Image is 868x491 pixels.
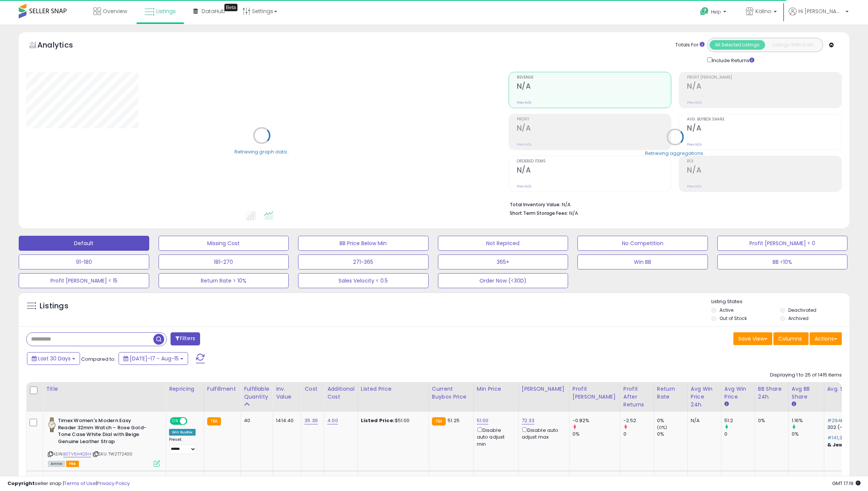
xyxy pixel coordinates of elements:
div: 1.16% [792,417,824,424]
div: Current Buybox Price [432,385,470,401]
div: Disable auto adjust max [522,426,564,440]
div: Displaying 1 to 25 of 1415 items [770,372,842,379]
div: Retrieving graph data.. [234,148,289,155]
button: Save View [733,332,772,345]
button: Not Repriced [438,236,568,251]
button: Win BB [577,254,708,269]
span: #294 [827,417,841,424]
a: Privacy Policy [97,480,130,487]
span: Help [711,9,721,15]
div: -2.52 [623,417,654,424]
div: Cost [304,385,321,393]
div: 0 [724,431,755,437]
div: Totals For [675,42,705,49]
span: Last 30 Days [38,355,71,362]
div: Profit [PERSON_NAME] [573,385,617,401]
button: Order Now (<30D) [438,273,568,288]
button: 271-365 [298,254,429,269]
span: Hi [PERSON_NAME] [798,7,843,15]
a: 72.33 [522,417,535,424]
div: Retrieving aggregations.. [645,150,705,156]
a: Terms of Use [64,480,96,487]
button: Return Rate > 10% [159,273,289,288]
span: 51.25 [448,417,460,424]
p: Listing States: [711,298,849,305]
button: Listings With Cost [765,40,821,50]
div: Preset: [169,437,198,454]
button: Columns [773,332,809,345]
button: Missing Cost [159,236,289,251]
span: OFF [186,418,198,424]
h5: Listings [40,301,68,311]
button: No Competition [577,236,708,251]
div: 40 [244,417,267,424]
span: | SKU: TW2T72400 [92,451,133,457]
div: Fulfillment [207,385,237,393]
div: $51.00 [361,417,423,424]
div: 0% [758,417,783,424]
div: Additional Cost [327,385,355,401]
div: -0.82% [573,417,620,424]
button: Filters [171,332,200,345]
div: Fulfillable Quantity [244,385,270,401]
div: 0% [657,431,687,437]
small: FBA [432,417,446,426]
div: N/A [691,417,715,424]
div: 0% [657,417,687,424]
div: 0 [623,431,654,437]
button: Default [19,236,149,251]
span: DataHub [202,7,225,15]
a: B07V6H4Q9H [63,451,91,457]
label: Active [720,307,733,313]
div: [PERSON_NAME] [522,385,566,393]
small: Avg Win Price. [724,401,729,408]
div: Min Price [477,385,515,393]
button: Last 30 Days [27,352,80,365]
span: Overview [103,7,127,15]
button: Actions [810,332,842,345]
div: Include Returns [702,56,763,64]
label: Out of Stock [720,315,747,321]
div: Avg Win Price [724,385,752,401]
button: All Selected Listings [709,40,765,50]
a: Hi [PERSON_NAME] [789,7,849,24]
div: Title [46,385,163,393]
span: FBA [66,461,79,467]
strong: Copyright [7,480,35,487]
a: 4.00 [327,417,338,424]
span: Columns [778,335,802,342]
div: seller snap | | [7,480,130,487]
button: 91-180 [19,254,149,269]
button: 181-270 [159,254,289,269]
div: Avg Win Price 24h. [691,385,718,409]
a: 35.36 [304,417,318,424]
div: Profit After Returns [623,385,651,409]
label: Deactivated [788,307,816,313]
b: Listed Price: [361,417,395,424]
h5: Analytics [37,40,88,52]
div: Repricing [169,385,201,393]
button: Sales Velocity < 0.5 [298,273,429,288]
div: Disable auto adjust min [477,426,513,448]
div: 0% [792,431,824,437]
div: Win BuyBox [169,429,196,436]
small: FBA [207,417,221,426]
div: 1414.40 [276,417,295,424]
div: Avg BB Share [792,385,821,401]
span: [DATE]-17 - Aug-15 [130,355,179,362]
div: Inv. value [276,385,298,401]
img: 41mVJ3I3BmL._SL40_.jpg [48,417,56,432]
b: Timex Women's Modern Easy Reader 32mm Watch – Rose Gold-Tone Case White Dial with Beige Genuine L... [58,417,149,447]
button: Profit [PERSON_NAME] < 0 [717,236,848,251]
div: 0% [573,431,620,437]
a: Help [694,1,734,24]
div: Tooltip anchor [224,4,237,11]
button: [DATE]-17 - Aug-15 [119,352,188,365]
span: All listings currently available for purchase on Amazon [48,461,65,467]
span: 2025-09-15 17:19 GMT [832,480,861,487]
button: 365+ [438,254,568,269]
button: BB Price Below Min [298,236,429,251]
button: BB <10% [717,254,848,269]
span: Compared to: [81,356,116,363]
small: Avg BB Share. [792,401,796,408]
